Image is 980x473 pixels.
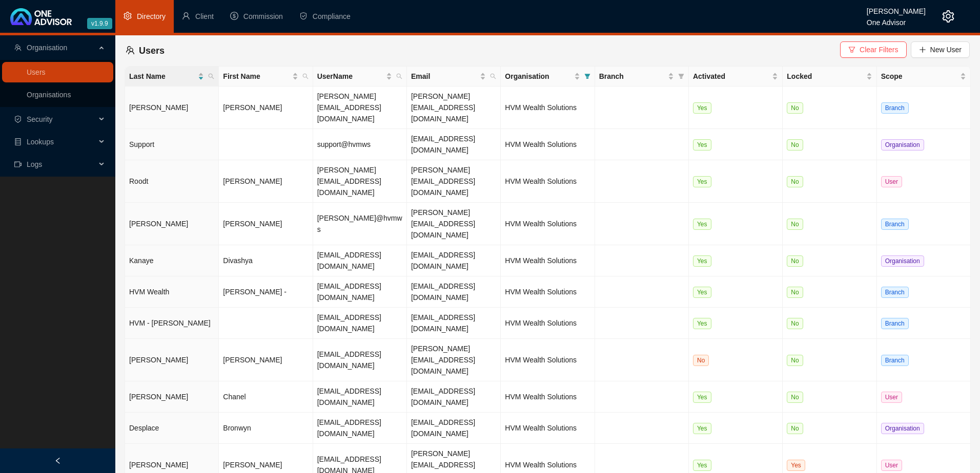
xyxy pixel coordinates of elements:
[584,73,590,79] span: filter
[881,255,924,267] span: Organisation
[407,381,501,413] td: [EMAIL_ADDRESS][DOMAIN_NAME]
[27,91,71,99] a: Organisations
[501,413,595,444] td: HVM Wealth Solutions
[881,176,902,187] span: User
[219,67,313,87] th: First Name
[693,460,711,471] span: Yes
[313,129,407,160] td: support@hvmws
[582,69,593,84] span: filter
[195,12,214,20] span: Client
[411,71,478,82] span: Email
[313,87,407,129] td: [PERSON_NAME][EMAIL_ADDRESS][DOMAIN_NAME]
[313,160,407,203] td: [PERSON_NAME][EMAIL_ADDRESS][DOMAIN_NAME]
[313,381,407,413] td: [EMAIL_ADDRESS][DOMAIN_NAME]
[787,139,803,150] span: No
[881,71,958,82] span: Scope
[501,203,595,245] td: HVM Wealth Solutions
[501,308,595,339] td: HVM Wealth Solutions
[867,3,926,14] div: [PERSON_NAME]
[87,18,112,29] span: v1.9.9
[313,339,407,381] td: [EMAIL_ADDRESS][DOMAIN_NAME]
[313,308,407,339] td: [EMAIL_ADDRESS][DOMAIN_NAME]
[14,138,22,145] span: database
[125,381,219,413] td: [PERSON_NAME]
[230,12,238,20] span: dollar
[14,44,22,51] span: team
[27,160,42,168] span: Logs
[693,71,770,82] span: Activated
[219,381,313,413] td: Chanel
[501,67,595,87] th: Organisation
[787,460,805,471] span: Yes
[126,46,135,55] span: team
[881,287,909,298] span: Branch
[125,339,219,381] td: [PERSON_NAME]
[848,46,855,53] span: filter
[313,12,351,20] span: Compliance
[313,413,407,444] td: [EMAIL_ADDRESS][DOMAIN_NAME]
[693,102,711,114] span: Yes
[693,176,711,187] span: Yes
[787,318,803,329] span: No
[317,71,384,82] span: UserName
[501,276,595,308] td: HVM Wealth Solutions
[125,203,219,245] td: [PERSON_NAME]
[407,245,501,276] td: [EMAIL_ADDRESS][DOMAIN_NAME]
[490,73,496,79] span: search
[125,276,219,308] td: HVM Wealth
[693,219,711,230] span: Yes
[877,67,971,87] th: Scope
[501,339,595,381] td: HVM Wealth Solutions
[407,413,501,444] td: [EMAIL_ADDRESS][DOMAIN_NAME]
[867,14,926,25] div: One Advisor
[693,355,709,366] span: No
[787,71,864,82] span: Locked
[125,129,219,160] td: Support
[124,12,132,20] span: setting
[678,73,684,79] span: filter
[182,12,190,20] span: user
[689,67,783,87] th: Activated
[501,87,595,129] td: HVM Wealth Solutions
[407,276,501,308] td: [EMAIL_ADDRESS][DOMAIN_NAME]
[505,71,571,82] span: Organisation
[676,69,686,84] span: filter
[787,287,803,298] span: No
[219,160,313,203] td: [PERSON_NAME]
[125,160,219,203] td: Roodt
[219,87,313,129] td: [PERSON_NAME]
[501,160,595,203] td: HVM Wealth Solutions
[930,44,962,55] span: New User
[881,423,924,434] span: Organisation
[10,8,72,25] img: 2df55531c6924b55f21c4cf5d4484680-logo-light.svg
[313,245,407,276] td: [EMAIL_ADDRESS][DOMAIN_NAME]
[693,423,711,434] span: Yes
[860,44,898,55] span: Clear Filters
[300,69,311,84] span: search
[787,392,803,403] span: No
[693,287,711,298] span: Yes
[54,457,62,464] span: left
[313,67,407,87] th: UserName
[407,67,501,87] th: Email
[407,129,501,160] td: [EMAIL_ADDRESS][DOMAIN_NAME]
[219,339,313,381] td: [PERSON_NAME]
[407,203,501,245] td: [PERSON_NAME][EMAIL_ADDRESS][DOMAIN_NAME]
[881,392,902,403] span: User
[27,44,67,52] span: Organisation
[125,87,219,129] td: [PERSON_NAME]
[137,12,166,20] span: Directory
[407,160,501,203] td: [PERSON_NAME][EMAIL_ADDRESS][DOMAIN_NAME]
[599,71,666,82] span: Branch
[787,219,803,230] span: No
[313,203,407,245] td: [PERSON_NAME]@hvmws
[787,355,803,366] span: No
[881,460,902,471] span: User
[501,381,595,413] td: HVM Wealth Solutions
[787,423,803,434] span: No
[302,73,309,79] span: search
[129,71,196,82] span: Last Name
[787,176,803,187] span: No
[125,308,219,339] td: HVM - [PERSON_NAME]
[407,339,501,381] td: [PERSON_NAME][EMAIL_ADDRESS][DOMAIN_NAME]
